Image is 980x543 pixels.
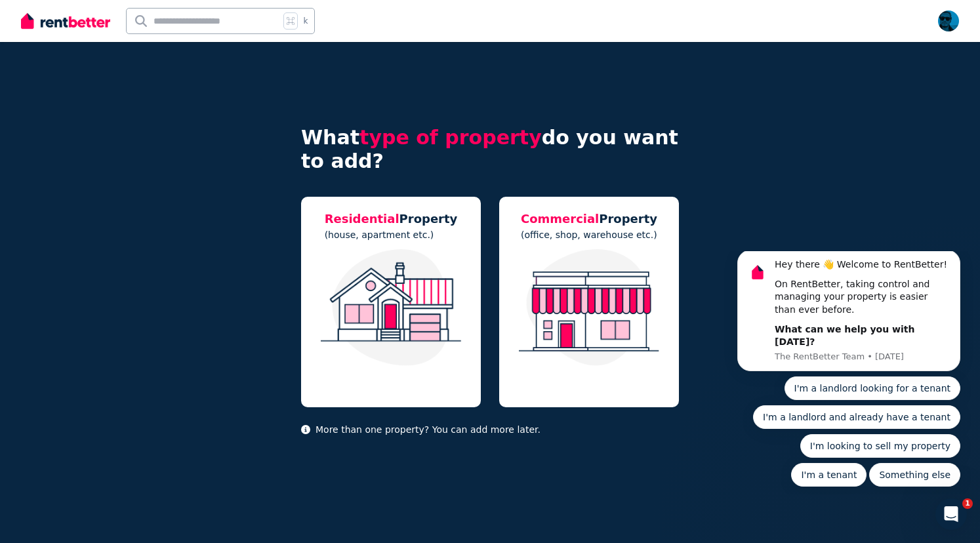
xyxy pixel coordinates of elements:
[303,16,308,26] span: k
[73,212,149,235] button: Quick reply: I'm a tenant
[521,212,599,226] span: Commercial
[325,210,458,228] h5: Property
[57,7,233,20] div: Hey there 👋 Welcome to RentBetter!
[521,210,657,228] h5: Property
[314,249,468,366] img: Residential Property
[301,126,679,173] h4: What do you want to add?
[57,73,197,96] b: What can we help you with [DATE]?
[57,27,233,66] div: On RentBetter, taking control and managing your property is easier than ever before.
[938,10,959,31] img: nikitamerge@gmail.com
[20,125,243,235] div: Quick reply options
[359,126,542,149] span: type of property
[512,249,666,366] img: Commercial Property
[718,251,980,494] iframe: Intercom notifications message
[21,11,110,31] img: RentBetter
[30,10,51,31] img: Profile image for The RentBetter Team
[152,212,243,235] button: Quick reply: Something else
[521,228,657,241] p: (office, shop, warehouse etc.)
[57,100,233,111] p: Message from The RentBetter Team, sent 2d ago
[35,154,243,178] button: Quick reply: I'm a landlord and already have a tenant
[325,212,399,226] span: Residential
[962,498,973,509] span: 1
[325,228,458,241] p: (house, apartment etc.)
[57,7,233,98] div: Message content
[83,183,243,207] button: Quick reply: I'm looking to sell my property
[67,125,243,149] button: Quick reply: I'm a landlord looking for a tenant
[301,423,679,436] p: More than one property? You can add more later.
[935,498,967,530] iframe: Intercom live chat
